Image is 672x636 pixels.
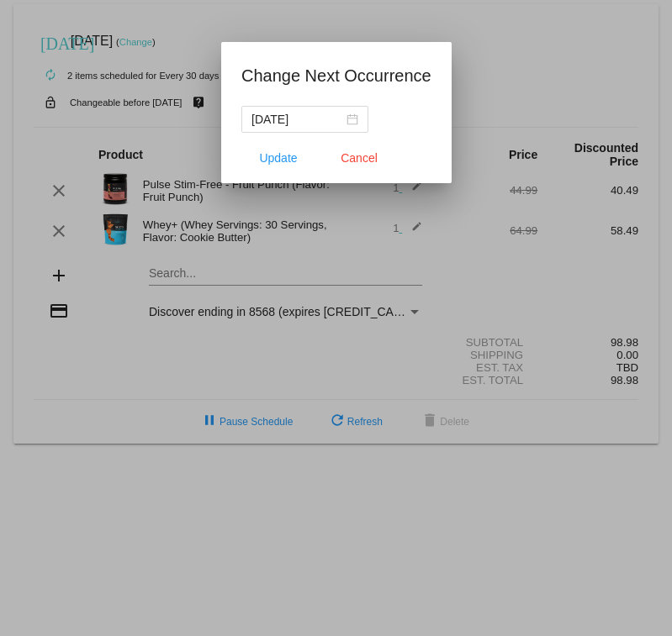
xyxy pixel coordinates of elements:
button: Close dialog [322,143,396,173]
input: Select date [251,110,343,129]
span: Update [259,151,297,165]
button: Update [241,143,315,173]
h1: Change Next Occurrence [241,62,431,89]
span: Cancel [341,151,378,165]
